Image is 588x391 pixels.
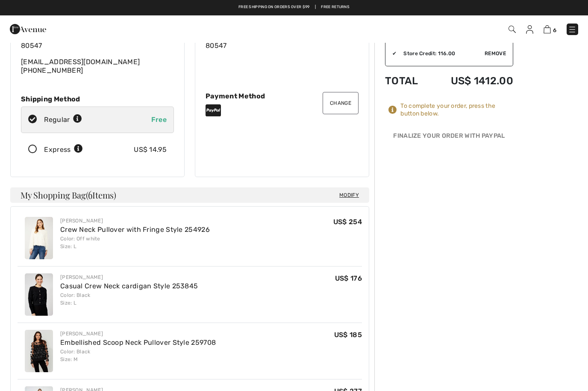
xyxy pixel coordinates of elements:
div: Store Credit: 116.00 [397,50,485,57]
div: [PERSON_NAME] [60,273,198,281]
td: Total [385,66,429,95]
div: Payment Method [206,92,359,100]
div: Express [44,145,83,155]
span: | [315,4,316,10]
span: Modify [339,191,359,199]
h4: My Shopping Bag [10,187,369,203]
div: [PERSON_NAME] [60,330,216,338]
a: Crew Neck Pullover with Fringe Style 254926 [60,225,210,234]
div: Color: Off white Size: L [60,235,210,250]
img: Search [509,26,516,33]
img: Embellished Scoop Neck Pullover Style 259708 [25,330,53,372]
div: [PERSON_NAME] [60,217,210,225]
img: 1ère Avenue [10,21,46,38]
span: [STREET_ADDRESS] Timath, [GEOGRAPHIC_DATA], [GEOGRAPHIC_DATA] 80547 [21,17,121,50]
div: Regular [44,115,82,125]
img: Shopping Bag [544,25,551,33]
span: 6 [553,27,556,33]
div: US$ 14.95 [134,145,167,155]
span: [STREET_ADDRESS] Timath, [GEOGRAPHIC_DATA], [GEOGRAPHIC_DATA] 80547 [206,17,306,50]
span: Remove [485,50,506,57]
a: Embellished Scoop Neck Pullover Style 259708 [60,338,216,347]
iframe: PayPal-paypal [385,144,513,163]
div: Shipping Method [21,95,174,103]
span: US$ 254 [333,218,362,226]
span: Free [151,116,167,124]
span: 6 [88,189,92,200]
a: 6 [544,24,556,34]
div: ✔ [385,50,397,57]
div: To complete your order, press the button below. [400,102,513,118]
a: Free shipping on orders over $99 [238,4,310,10]
img: Casual Crew Neck cardigan Style 253845 [25,273,53,316]
img: My Info [526,25,533,34]
a: [PHONE_NUMBER] [21,66,83,74]
button: Change [323,92,359,114]
span: US$ 185 [334,331,362,339]
img: Menu [568,25,576,34]
div: Finalize Your Order with PayPal [385,131,513,144]
a: 1ère Avenue [10,24,46,33]
a: Casual Crew Neck cardigan Style 253845 [60,282,198,290]
img: Crew Neck Pullover with Fringe Style 254926 [25,217,53,259]
span: US$ 176 [335,274,362,282]
a: Free Returns [321,4,350,10]
span: ( Items) [86,189,116,201]
div: Color: Black Size: L [60,291,198,307]
td: US$ 1412.00 [429,66,513,95]
div: Color: Black Size: M [60,348,216,363]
